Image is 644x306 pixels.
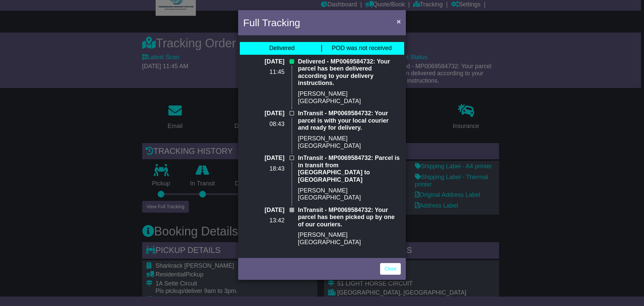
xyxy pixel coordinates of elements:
[397,17,401,25] span: ×
[243,217,284,224] p: 13:42
[243,207,284,214] p: [DATE]
[393,14,404,28] button: Close
[243,165,284,173] p: 18:43
[243,58,284,65] p: [DATE]
[243,121,284,128] p: 08:43
[298,90,401,105] p: [PERSON_NAME][GEOGRAPHIC_DATA]
[269,45,294,52] div: Delivered
[298,135,401,149] p: [PERSON_NAME][GEOGRAPHIC_DATA]
[332,45,392,51] span: POD was not received
[298,187,401,202] p: [PERSON_NAME][GEOGRAPHIC_DATA]
[298,110,401,132] p: InTransit - MP0069584732: Your parcel is with your local courier and ready for delivery.
[298,58,401,87] p: Delivered - MP0069584732: Your parcel has been delivered according to your delivery instructions.
[380,263,401,275] a: Close
[243,110,284,117] p: [DATE]
[243,15,300,30] h4: Full Tracking
[243,69,284,76] p: 11:45
[298,231,401,246] p: [PERSON_NAME][GEOGRAPHIC_DATA]
[298,155,401,183] p: InTransit - MP0069584732: Parcel is in transit from [GEOGRAPHIC_DATA] to [GEOGRAPHIC_DATA]
[298,207,401,228] p: InTransit - MP0069584732: Your parcel has been picked up by one of our couriers.
[243,155,284,162] p: [DATE]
